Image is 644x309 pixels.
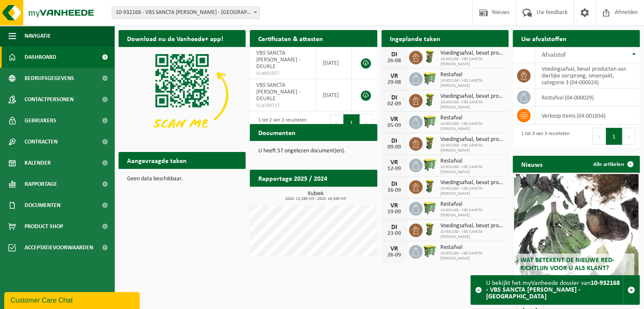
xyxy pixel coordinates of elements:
img: WB-0060-HPE-GN-50 [423,179,437,193]
h2: Download nu de Vanheede+ app! [119,30,232,47]
p: U heeft 57 ongelezen document(en). [258,148,368,154]
span: Restafval [440,244,504,251]
span: Product Shop [25,216,63,237]
span: Afvalstof [542,52,566,58]
h2: Ingeplande taken [381,30,449,47]
button: 1 [343,114,360,131]
h2: Documenten [250,124,304,141]
span: VBS SANCTA [PERSON_NAME] - DEURLE [256,82,300,102]
img: WB-0060-HPE-GN-50 [423,93,437,107]
td: voedingsafval, bevat producten van dierlijke oorsprong, onverpakt, categorie 3 (04-000024) [535,63,640,88]
div: 26-09 [386,252,403,258]
h2: Rapportage 2025 / 2024 [250,170,336,186]
span: Voedingsafval, bevat producten van dierlijke oorsprong, onverpakt, categorie 3 [440,93,504,100]
span: Kalender [25,152,51,174]
p: Geen data beschikbaar. [127,176,237,182]
span: 10-932168 - VBS SANCTA [PERSON_NAME] [440,100,504,110]
strong: 10-932168 - VBS SANCTA [PERSON_NAME] - [GEOGRAPHIC_DATA] [486,280,620,300]
a: Wat betekent de nieuwe RED-richtlijn voor u als klant? [514,174,638,280]
div: DI [386,224,403,231]
img: WB-0660-HPE-GN-50 [423,114,437,129]
iframe: chat widget [4,290,141,309]
img: WB-0060-HPE-GN-50 [423,222,437,237]
span: Contracten [25,131,58,152]
span: Acceptatievoorwaarden [25,237,93,258]
h2: Certificaten & attesten [250,30,332,47]
div: DI [386,138,403,144]
div: VR [386,73,403,80]
div: DI [386,94,403,101]
span: Gebruikers [25,110,56,131]
div: DI [386,51,403,58]
div: 19-09 [386,209,403,215]
img: WB-0660-HPE-GN-50 [423,244,437,258]
span: Navigatie [25,25,51,47]
span: Voedingsafval, bevat producten van dierlijke oorsprong, onverpakt, categorie 3 [440,50,504,57]
div: 12-09 [386,166,403,172]
span: Bedrijfsgegevens [25,68,74,89]
button: Next [360,114,373,131]
span: Documenten [25,195,61,216]
div: VR [386,246,403,252]
div: VR [386,116,403,123]
span: 10-932168 - VBS SANCTA [PERSON_NAME] [440,208,504,218]
img: Download de VHEPlus App [119,47,246,142]
button: Next [622,128,636,145]
div: 16-09 [386,188,403,193]
span: 10-932168 - VBS SANCTA [PERSON_NAME] [440,78,504,88]
div: 02-09 [386,101,403,107]
div: U bekijkt het myVanheede dossier van [486,276,623,304]
span: VLA901057 [256,70,310,77]
span: Voedingsafval, bevat producten van dierlijke oorsprong, onverpakt, categorie 3 [440,136,504,143]
div: 23-09 [386,231,403,237]
span: 10-932168 - VBS SANCTA [PERSON_NAME] [440,165,504,175]
h2: Nieuws [513,156,551,172]
div: 29-08 [386,80,403,86]
span: 2024: 11,580 m3 - 2025: 16,560 m3 [254,197,377,201]
img: WB-0660-HPE-GN-50 [423,201,437,215]
span: Wat betekent de nieuwe RED-richtlijn voor u als klant? [520,257,614,272]
span: 10-932168 - VBS SANCTA MARIA - DEURLE [112,7,260,19]
span: Rapportage [25,174,57,195]
span: Restafval [440,72,504,78]
span: Dashboard [25,47,56,68]
h3: Kubiek [254,191,377,201]
img: WB-0060-HPE-GN-50 [423,136,437,150]
div: 09-09 [386,144,403,150]
td: [DATE] [316,47,352,79]
button: Previous [330,114,343,131]
button: Previous [592,128,606,145]
img: WB-0060-HPE-GN-50 [423,50,437,64]
span: Contactpersonen [25,89,74,110]
span: Restafval [440,115,504,121]
span: VBS SANCTA [PERSON_NAME] - DEURLE [256,50,300,70]
div: DI [386,181,403,188]
span: VLA709717 [256,102,310,109]
div: 1 tot 2 van 2 resultaten [254,113,307,132]
div: VR [386,159,403,166]
span: Voedingsafval, bevat producten van dierlijke oorsprong, onverpakt, categorie 3 [440,179,504,186]
td: [DATE] [316,79,352,111]
img: WB-0660-HPE-GN-50 [423,157,437,172]
span: 10-932168 - VBS SANCTA [PERSON_NAME] [440,121,504,132]
img: WB-0660-HPE-GN-50 [423,71,437,86]
span: 10-932168 - VBS SANCTA [PERSON_NAME] [440,186,504,196]
div: 26-08 [386,58,403,64]
span: Voedingsafval, bevat producten van dierlijke oorsprong, onverpakt, categorie 3 [440,223,504,229]
a: Alle artikelen [586,156,639,173]
td: verkoop items (04-001834) [535,107,640,125]
h2: Uw afvalstoffen [513,30,575,47]
div: 1 tot 3 van 3 resultaten [517,127,569,146]
div: VR [386,202,403,209]
div: 05-09 [386,123,403,129]
td: restafval (04-000029) [535,88,640,107]
span: 10-932168 - VBS SANCTA MARIA - DEURLE [112,6,260,19]
span: 10-932168 - VBS SANCTA [PERSON_NAME] [440,143,504,153]
button: 1 [606,128,622,145]
span: 10-932168 - VBS SANCTA [PERSON_NAME] [440,57,504,67]
span: Restafval [440,158,504,165]
span: 10-932168 - VBS SANCTA [PERSON_NAME] [440,229,504,240]
span: Restafval [440,201,504,208]
span: 10-932168 - VBS SANCTA [PERSON_NAME] [440,251,504,261]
